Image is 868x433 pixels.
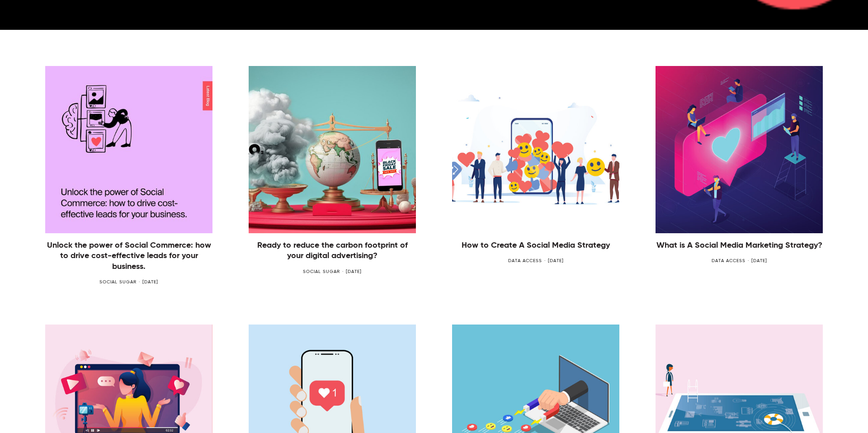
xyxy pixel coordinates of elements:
[99,277,137,288] a: Social Sugar
[45,240,212,272] a: Unlock the power of Social Commerce: how to drive cost-effective leads for your business.
[340,266,362,278] time: [DATE]
[712,255,745,267] a: Data Access
[303,266,340,278] a: Social Sugar
[452,240,619,251] a: How to Create A Social Media Strategy
[423,66,649,233] img: How to Create A Social Media Strategy
[249,240,416,262] a: Ready to reduce the carbon footprint of your digital advertising?
[542,255,564,267] time: [DATE]
[508,255,542,267] a: Data Access
[745,255,767,267] time: [DATE]
[137,277,158,288] time: [DATE]
[656,66,823,233] img: What is A Social Media Marketing Strategy?
[45,66,212,233] img: Unlock the power of Social Commerce: how to drive cost-effective leads for your business.
[183,66,481,233] img: Ready to reduce the carbon footprint of your digital advertising?
[656,240,823,251] a: What is A Social Media Marketing Strategy?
